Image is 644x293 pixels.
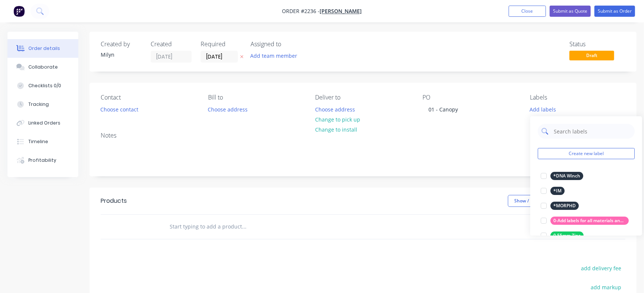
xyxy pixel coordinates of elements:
[7,58,78,76] button: Collaborate
[550,172,583,180] div: *DNA Winch
[101,196,127,205] div: Products
[538,215,632,226] button: 0-Add labels for all materials and processes here
[7,76,78,95] button: Checklists 0/0
[508,195,566,207] button: Show / Hide columns
[422,104,464,115] div: 01 - Canopy
[251,51,301,61] button: Add team member
[320,8,362,15] a: [PERSON_NAME]
[101,132,625,139] div: Notes
[569,51,614,60] span: Draft
[97,104,142,114] button: Choose contact
[208,94,304,101] div: Bill to
[7,39,78,58] button: Order details
[28,64,58,70] div: Collaborate
[569,41,625,48] div: Status
[169,219,318,234] input: Start typing to add a product...
[101,94,196,101] div: Contact
[28,82,61,89] div: Checklists 0/0
[311,125,361,135] button: Change to install
[315,94,411,101] div: Deliver to
[7,114,78,132] button: Linked Orders
[7,151,78,170] button: Profitability
[246,51,301,61] button: Add team member
[28,138,48,145] div: Timeline
[538,148,635,159] button: Create new label
[550,231,584,240] div: 0.55mm Zinc
[538,230,587,241] button: 0.55mm Zinc
[282,8,320,15] span: Order #2236 -
[553,124,631,139] input: Search labels
[151,41,192,48] div: Created
[530,94,625,101] div: Labels
[7,95,78,114] button: Tracking
[7,132,78,151] button: Timeline
[28,45,60,52] div: Order details
[550,202,579,210] div: *MORPHD
[509,6,546,17] button: Close
[28,101,49,108] div: Tracking
[13,6,25,17] img: Factory
[550,217,629,225] div: 0-Add labels for all materials and processes here
[101,51,142,59] div: Milyn
[550,6,591,17] button: Submit as Quote
[422,94,518,101] div: PO
[101,41,142,48] div: Created by
[594,6,635,17] button: Submit as Order
[311,114,364,125] button: Change to pick up
[538,201,582,211] button: *MORPHD
[251,41,325,48] div: Assigned to
[538,171,586,181] button: *DNA Winch
[201,41,242,48] div: Required
[526,104,560,114] button: Add labels
[204,104,252,114] button: Choose address
[28,157,56,164] div: Profitability
[577,263,625,273] button: add delivery fee
[587,282,625,292] button: add markup
[311,104,359,114] button: Choose address
[28,120,60,126] div: Linked Orders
